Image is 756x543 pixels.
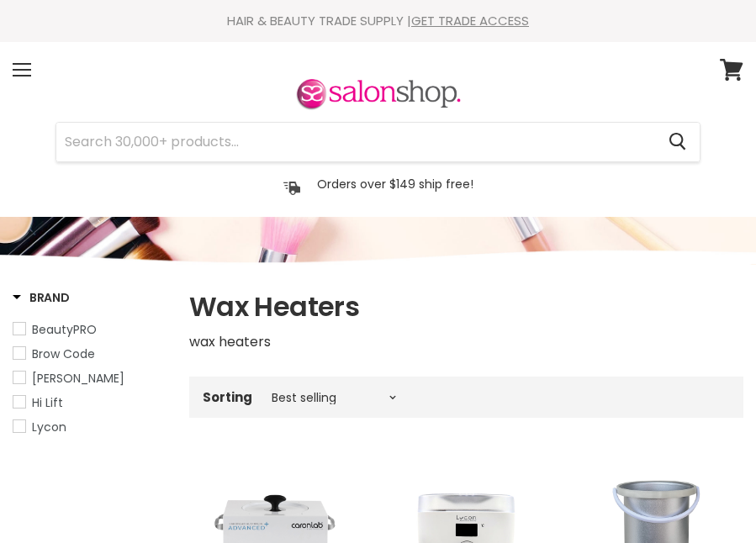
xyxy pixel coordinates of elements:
[13,320,168,339] a: BeautyPRO
[32,394,63,411] span: Hi Lift
[13,393,168,412] a: Hi Lift
[189,331,743,353] div: wax heaters
[13,369,168,387] a: Caron
[32,370,124,387] span: [PERSON_NAME]
[56,123,655,161] input: Search
[13,418,168,436] a: Lycon
[32,321,97,338] span: BeautyPRO
[13,345,168,363] a: Brow Code
[317,177,473,192] p: Orders over $149 ship free!
[189,289,743,324] h1: Wax Heaters
[32,419,66,435] span: Lycon
[56,122,700,162] form: Product
[32,345,95,362] span: Brow Code
[655,123,700,161] button: Search
[13,289,70,306] h3: Brand
[203,390,252,404] label: Sorting
[411,12,529,29] a: GET TRADE ACCESS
